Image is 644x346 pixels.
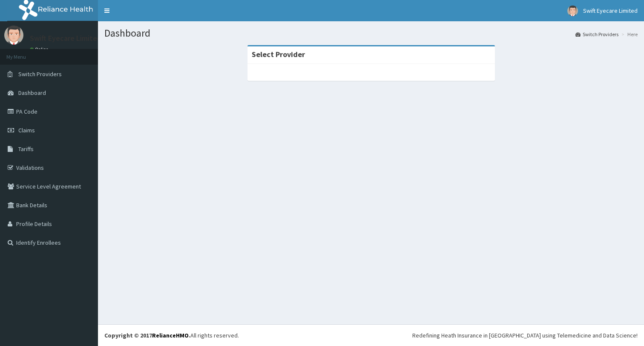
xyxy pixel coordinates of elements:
img: User Image [4,26,23,45]
span: Claims [18,126,35,134]
li: Here [619,31,638,38]
span: Tariffs [18,145,34,153]
img: User Image [567,6,578,16]
p: Swift Eyecare Limited [30,34,101,42]
div: Redefining Heath Insurance in [GEOGRAPHIC_DATA] using Telemedicine and Data Science! [412,331,638,340]
span: Swift Eyecare Limited [583,7,638,14]
a: Online [30,46,50,52]
strong: Select Provider [252,49,305,59]
a: Switch Providers [575,31,618,38]
h1: Dashboard [104,28,638,39]
a: RelianceHMO [152,332,189,339]
strong: Copyright © 2017 . [104,332,190,339]
footer: All rights reserved. [98,324,644,346]
span: Switch Providers [18,70,62,78]
span: Dashboard [18,89,46,97]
